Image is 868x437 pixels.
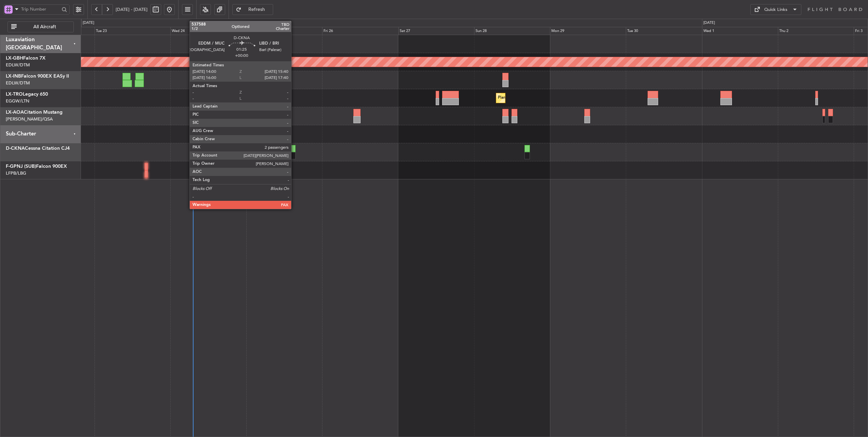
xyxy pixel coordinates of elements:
span: D-CKNA [6,146,25,151]
input: Trip Number [21,4,60,14]
a: D-CKNACessna Citation CJ4 [6,146,70,151]
span: Refresh [243,7,271,12]
a: [PERSON_NAME]/QSA [6,116,53,122]
div: Planned Maint [GEOGRAPHIC_DATA] ([GEOGRAPHIC_DATA]) [231,75,338,85]
span: LX-INB [6,74,21,79]
div: Sat 27 [398,27,474,35]
div: Wed 24 [170,27,246,35]
div: Quick Links [764,6,787,13]
a: EGGW/LTN [6,98,29,104]
span: LX-GBH [6,56,23,61]
div: Thu 25 [246,27,322,35]
button: Quick Links [750,4,801,15]
a: LFPB/LBG [6,170,26,176]
a: LX-GBHFalcon 7X [6,56,46,61]
a: LX-TROLegacy 650 [6,92,48,97]
a: LX-INBFalcon 900EX EASy II [6,74,69,79]
a: EDLW/DTM [6,62,30,68]
div: Sun 28 [474,27,550,35]
a: F-GPNJ (SUB)Falcon 900EX [6,164,67,169]
div: Wed 1 [702,27,778,35]
div: Fri 26 [322,27,398,35]
div: Tue 30 [626,27,702,35]
a: EDLW/DTM [6,80,30,86]
div: Tue 23 [95,27,170,35]
div: [DATE] [83,20,94,26]
div: Thu 2 [778,27,854,35]
div: Mon 29 [550,27,626,35]
span: LX-TRO [6,92,23,97]
span: All Aircraft [18,25,71,29]
button: All Aircraft [7,21,74,32]
span: LX-AOA [6,110,24,115]
a: LX-AOACitation Mustang [6,110,63,115]
span: [DATE] - [DATE] [116,6,148,13]
span: F-GPNJ (SUB) [6,164,36,169]
div: [DATE] [703,20,715,26]
div: Planned Maint [GEOGRAPHIC_DATA] ([GEOGRAPHIC_DATA]) [498,93,605,103]
button: Refresh [232,4,273,15]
